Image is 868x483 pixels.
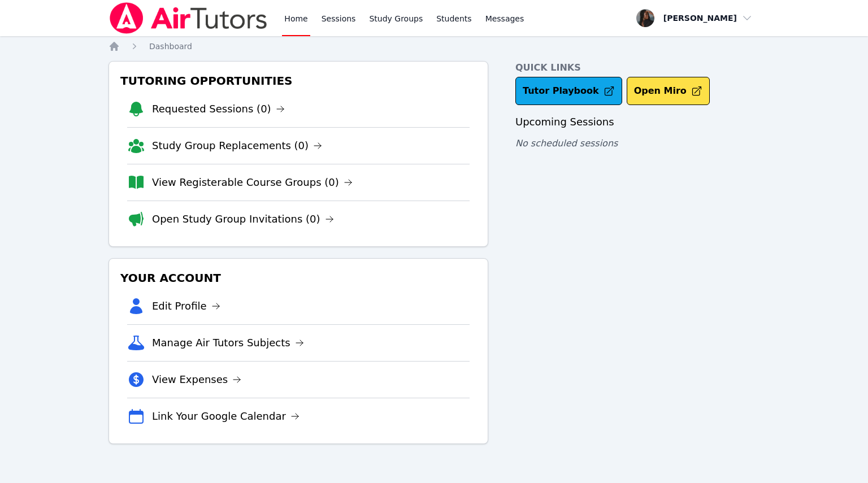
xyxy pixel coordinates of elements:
[108,2,268,34] img: Air Tutors
[152,101,285,117] a: Requested Sessions (0)
[515,61,759,75] h4: Quick Links
[515,77,622,105] a: Tutor Playbook
[485,13,524,24] span: Messages
[515,114,759,130] h3: Upcoming Sessions
[149,41,192,52] a: Dashboard
[152,335,304,351] a: Manage Air Tutors Subjects
[152,175,353,190] a: View Registerable Course Groups (0)
[118,71,479,91] h3: Tutoring Opportunities
[152,211,334,227] a: Open Study Group Invitations (0)
[627,77,710,105] button: Open Miro
[152,372,241,388] a: View Expenses
[152,298,220,314] a: Edit Profile
[149,42,192,51] span: Dashboard
[108,41,759,52] nav: Breadcrumb
[152,138,322,154] a: Study Group Replacements (0)
[515,138,618,149] span: No scheduled sessions
[118,268,479,288] h3: Your Account
[152,408,300,424] a: Link Your Google Calendar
